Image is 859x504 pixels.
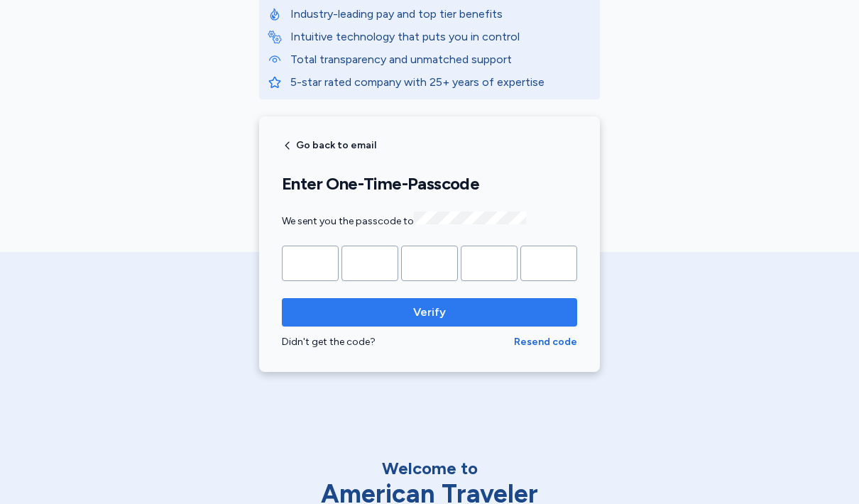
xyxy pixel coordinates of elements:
[290,6,591,23] p: Industry-leading pay and top tier benefits
[290,74,591,91] p: 5-star rated company with 25+ years of expertise
[282,246,339,281] input: Please enter OTP character 1
[401,246,458,281] input: Please enter OTP character 3
[280,457,579,480] div: Welcome to
[290,28,591,45] p: Intuitive technology that puts you in control
[461,246,518,281] input: Please enter OTP character 4
[296,141,376,150] span: Go back to email
[282,140,376,151] button: Go back to email
[290,51,591,68] p: Total transparency and unmatched support
[514,335,577,349] button: Resend code
[520,246,577,281] input: Please enter OTP character 5
[282,298,577,327] button: Verify
[413,304,446,321] span: Verify
[341,246,398,281] input: Please enter OTP character 2
[282,335,514,349] div: Didn't get the code?
[282,215,526,227] span: We sent you the passcode to
[282,173,577,195] h1: Enter One-Time-Passcode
